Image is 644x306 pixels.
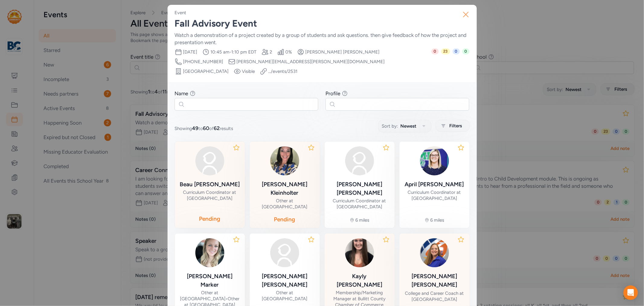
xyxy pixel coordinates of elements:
div: 6 miles [356,217,370,223]
span: [GEOGRAPHIC_DATA] [183,68,229,74]
img: h0GcCM1aRQWXUTSbhDzT [345,238,374,267]
span: Sort by: [382,122,398,130]
div: [PERSON_NAME] [PERSON_NAME] [329,180,390,197]
div: Other at [GEOGRAPHIC_DATA] [255,198,315,210]
span: 0 [462,48,469,54]
span: [PERSON_NAME] [PERSON_NAME] [306,49,380,55]
span: 10:45 am - 1:10 pm EDT [211,49,257,55]
div: Profile [326,90,341,97]
span: Showing to of results [175,125,233,132]
span: Visible [242,68,255,74]
div: 6 miles [431,217,444,223]
span: [PHONE_NUMBER] [183,59,223,65]
div: Kayly [PERSON_NAME] [329,272,390,289]
div: College and Career Coach at [GEOGRAPHIC_DATA] [404,290,465,302]
img: Se7k9s9T52Avt57AG82e [420,238,449,267]
span: 0 % [286,49,292,55]
span: Newest [401,122,417,130]
div: Event [175,10,187,16]
div: Pending [274,215,295,224]
span: 49 [192,125,199,131]
img: Hu0A9jKKR4eQehyFv68E [195,238,224,267]
span: 0 [431,48,439,54]
div: Curriculum Coordinator at [GEOGRAPHIC_DATA] [404,189,465,201]
span: 62 [214,125,220,131]
div: April [PERSON_NAME] [405,180,464,189]
span: 60 [203,125,210,131]
span: 23 [441,48,450,54]
img: y5ajmkVMRFatrn0jYCVg [420,146,449,175]
span: Filters [450,122,462,129]
div: Fall Advisory Event [175,18,469,29]
div: [PERSON_NAME] Kleinholter [255,180,315,197]
div: Watch a demonstration of a project created by a group of students and ask questions. then give fe... [175,31,469,46]
button: Sort by:Newest [378,120,431,132]
img: ozH3xmCOSeWVwDYRAR0K [270,146,299,175]
span: • [226,296,228,301]
span: [PERSON_NAME][EMAIL_ADDRESS][PERSON_NAME][DOMAIN_NAME] [237,59,385,65]
img: avatar38fbb18c.svg [195,146,224,175]
div: [PERSON_NAME] [PERSON_NAME] [255,272,315,289]
div: [PERSON_NAME] Marker [180,272,240,289]
span: 2 [270,49,272,55]
img: avatar38fbb18c.svg [345,146,374,175]
div: Curriculum Coordinator at [GEOGRAPHIC_DATA] [329,198,390,210]
div: Other at [GEOGRAPHIC_DATA] [255,290,315,302]
div: [PERSON_NAME] [PERSON_NAME] [404,272,465,289]
img: avatar38fbb18c.svg [270,238,299,267]
div: Beau [PERSON_NAME] [180,180,240,189]
span: [DATE] [183,49,197,55]
div: Curriculum Coordinator at [GEOGRAPHIC_DATA] [180,189,240,201]
span: 0 [453,48,460,54]
div: Open Intercom Messenger [623,285,638,300]
a: .../events/2531 [268,68,298,74]
div: Name [175,90,188,97]
div: Pending [199,215,220,223]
